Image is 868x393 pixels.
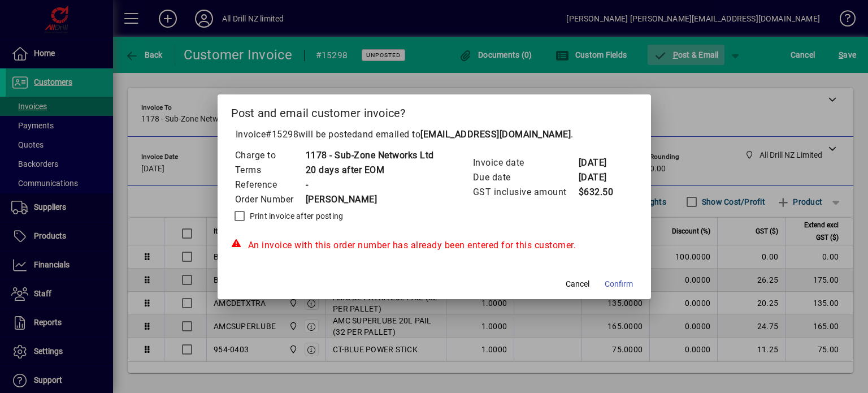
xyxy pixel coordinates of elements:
[305,148,434,163] td: 1178 - Sub-Zone Networks Ltd
[231,128,637,141] p: Invoice will be posted .
[218,94,651,127] h2: Post and email customer invoice?
[472,156,578,170] td: Invoice date
[305,163,434,178] td: 20 days after EOM
[578,170,623,185] td: [DATE]
[266,129,298,140] span: #15298
[231,239,637,252] div: An invoice with this order number has already been entered for this customer.
[566,278,589,290] span: Cancel
[235,163,305,178] td: Terms
[420,129,571,140] b: [EMAIL_ADDRESS][DOMAIN_NAME]
[248,210,344,222] label: Print invoice after posting
[472,185,578,200] td: GST inclusive amount
[357,129,571,140] span: and emailed to
[472,170,578,185] td: Due date
[305,178,434,192] td: -
[235,148,305,163] td: Charge to
[559,274,596,295] button: Cancel
[578,156,623,170] td: [DATE]
[235,192,305,207] td: Order Number
[578,185,623,200] td: $632.50
[600,274,637,295] button: Confirm
[235,178,305,192] td: Reference
[605,278,633,290] span: Confirm
[305,192,434,207] td: [PERSON_NAME]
